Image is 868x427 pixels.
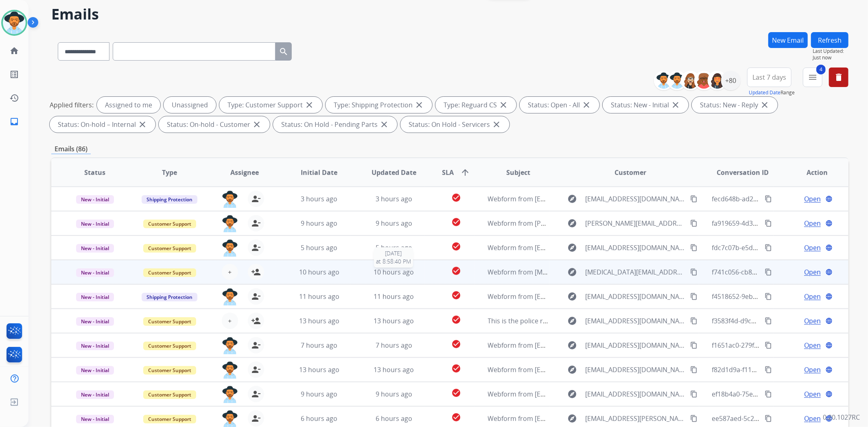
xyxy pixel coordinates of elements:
[374,316,414,325] span: 13 hours ago
[712,292,837,301] span: f4518652-9eb3-4ce8-96bd-9d62371be8e6
[808,72,818,82] mat-icon: menu
[765,366,772,373] mat-icon: content_copy
[690,415,697,422] mat-icon: content_copy
[498,100,508,110] mat-icon: close
[299,365,339,374] span: 13 hours ago
[671,100,680,110] mat-icon: close
[567,340,577,350] mat-icon: explore
[301,194,337,203] span: 3 hours ago
[816,65,826,74] span: 4
[222,215,238,232] img: agent-avatar
[460,168,470,177] mat-icon: arrow_upward
[712,268,835,277] span: f741c056-cb88-46ec-aee0-983089890107
[690,342,697,349] mat-icon: content_copy
[222,288,238,305] img: agent-avatar
[301,219,337,228] span: 9 hours ago
[825,342,833,349] mat-icon: language
[376,257,411,266] span: at 8:58:40 PM
[804,218,821,228] span: Open
[585,194,685,204] span: [EMAIL_ADDRESS][DOMAIN_NAME]
[813,48,848,54] span: Last Updated:
[222,337,238,354] img: agent-avatar
[301,390,337,399] span: 9 hours ago
[488,341,672,350] span: Webform from [EMAIL_ADDRESS][DOMAIN_NAME] on [DATE]
[9,70,19,79] mat-icon: list_alt
[765,342,772,349] mat-icon: content_copy
[251,365,261,375] mat-icon: person_remove
[143,366,196,375] span: Customer Support
[76,220,114,228] span: New - Initial
[690,293,697,300] mat-icon: content_copy
[825,317,833,325] mat-icon: language
[251,267,261,277] mat-icon: person_add
[567,365,577,375] mat-icon: explore
[251,414,261,423] mat-icon: person_remove
[143,390,196,399] span: Customer Support
[488,414,723,423] span: Webform from [EMAIL_ADDRESS][PERSON_NAME][DOMAIN_NAME] on [DATE]
[251,194,261,204] mat-icon: person_remove
[3,11,26,34] img: avatar
[567,292,577,301] mat-icon: explore
[567,389,577,399] mat-icon: explore
[76,390,114,399] span: New - Initial
[143,342,196,350] span: Customer Support
[712,243,836,252] span: fdc7c07b-e5d9-481e-998a-534973a27ee8
[76,317,114,326] span: New - Initial
[50,116,155,133] div: Status: On-hold – Internal
[804,292,821,301] span: Open
[585,365,685,375] span: [EMAIL_ADDRESS][DOMAIN_NAME]
[451,339,461,349] mat-icon: check_circle
[585,218,685,228] span: [PERSON_NAME][EMAIL_ADDRESS][DOMAIN_NAME]
[585,414,685,423] span: [EMAIL_ADDRESS][PERSON_NAME][DOMAIN_NAME]
[567,194,577,204] mat-icon: explore
[825,268,833,276] mat-icon: language
[825,220,833,227] mat-icon: language
[376,249,411,257] span: [DATE]
[765,268,772,276] mat-icon: content_copy
[222,362,238,379] img: agent-avatar
[51,6,848,22] h2: Emails
[690,366,697,373] mat-icon: content_copy
[376,243,412,252] span: 5 hours ago
[376,194,412,203] span: 3 hours ago
[251,316,261,326] mat-icon: person_add
[143,220,196,228] span: Customer Support
[567,243,577,253] mat-icon: explore
[164,97,216,113] div: Unassigned
[825,293,833,300] mat-icon: language
[825,244,833,251] mat-icon: language
[76,293,114,301] span: New - Initial
[690,195,697,203] mat-icon: content_copy
[774,158,848,187] th: Action
[76,244,114,253] span: New - Initial
[825,366,833,373] mat-icon: language
[9,93,19,103] mat-icon: history
[374,292,414,301] span: 11 hours ago
[222,240,238,257] img: agent-avatar
[585,389,685,399] span: [EMAIL_ADDRESS][DOMAIN_NAME]
[376,341,412,350] span: 7 hours ago
[690,390,697,398] mat-icon: content_copy
[376,219,412,228] span: 9 hours ago
[712,316,834,325] span: f3583f4d-d9c0-4b74-b87e-e2b911a0f278
[692,97,778,113] div: Status: New - Reply
[299,316,339,325] span: 13 hours ago
[585,292,685,301] span: [EMAIL_ADDRESS][DOMAIN_NAME]
[76,415,114,423] span: New - Initial
[451,266,461,276] mat-icon: check_circle
[488,292,672,301] span: Webform from [EMAIL_ADDRESS][DOMAIN_NAME] on [DATE]
[813,54,848,61] span: Just now
[451,412,461,422] mat-icon: check_circle
[299,268,339,277] span: 10 hours ago
[251,218,261,228] mat-icon: person_remove
[712,341,833,350] span: f1651ac0-279f-42ab-94bd-f75517006e82
[304,100,314,110] mat-icon: close
[230,168,259,177] span: Assignee
[520,97,599,113] div: Status: Open - All
[379,120,389,129] mat-icon: close
[222,191,238,208] img: agent-avatar
[451,388,461,398] mat-icon: check_circle
[825,390,833,398] mat-icon: language
[765,390,772,398] mat-icon: content_copy
[159,116,270,133] div: Status: On-hold - Customer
